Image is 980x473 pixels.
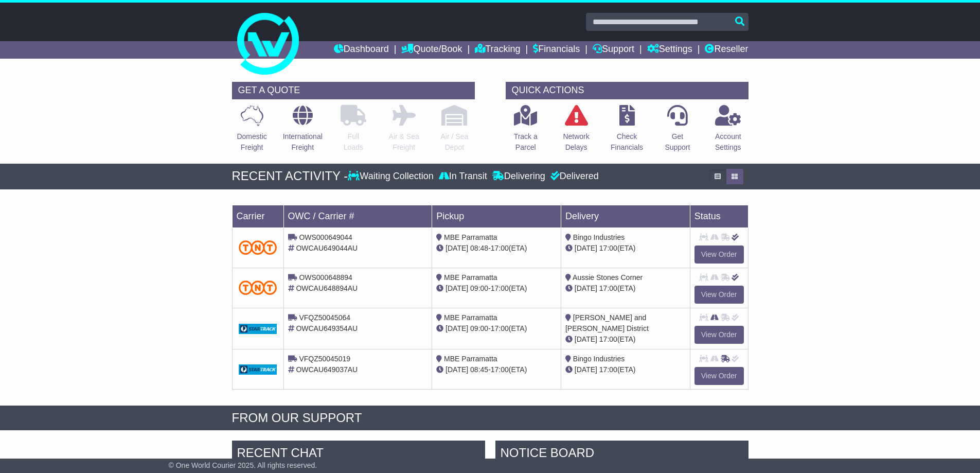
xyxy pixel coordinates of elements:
[282,104,323,159] a: InternationalFreight
[232,441,485,468] div: RECENT CHAT
[239,364,277,375] img: GetCarrierServiceDarkLogo
[513,104,538,159] a: Track aParcel
[236,104,267,159] a: DomesticFreight
[506,82,749,99] div: QUICK ACTIONS
[470,324,488,332] span: 09:00
[514,131,538,153] p: Track a Parcel
[694,367,744,385] a: View Order
[599,365,617,374] span: 17:00
[296,284,358,292] span: OWCAU648894AU
[299,355,350,363] span: VFQZ50045019
[444,355,497,363] span: MBE Parramatta
[436,171,490,182] div: In Transit
[565,243,686,254] div: (ETA)
[573,355,625,363] span: Bingo Industries
[232,169,348,184] div: RECENT ACTIVITY -
[563,131,589,153] p: Network Delays
[239,240,277,254] img: TNT_Domestic.png
[565,313,649,332] span: [PERSON_NAME] and [PERSON_NAME] District
[436,283,557,294] div: - (ETA)
[491,365,509,374] span: 17:00
[169,461,317,469] span: © One World Courier 2025. All rights reserved.
[694,286,744,304] a: View Order
[436,364,557,375] div: - (ETA)
[705,41,748,59] a: Reseller
[715,104,742,159] a: AccountSettings
[562,104,590,159] a: NetworkDelays
[446,365,468,374] span: [DATE]
[470,244,488,252] span: 08:48
[694,246,744,264] a: View Order
[610,104,644,159] a: CheckFinancials
[565,283,686,294] div: (ETA)
[444,273,497,282] span: MBE Parramatta
[436,323,557,334] div: - (ETA)
[444,313,497,322] span: MBE Parramatta
[565,364,686,375] div: (ETA)
[446,284,468,292] span: [DATE]
[533,41,580,59] a: Financials
[491,324,509,332] span: 17:00
[470,365,488,374] span: 08:45
[296,365,358,374] span: OWCAU649037AU
[495,441,749,468] div: NOTICE BOARD
[341,131,366,153] p: Full Loads
[441,131,469,153] p: Air / Sea Depot
[436,243,557,254] div: - (ETA)
[647,41,692,59] a: Settings
[599,244,617,252] span: 17:00
[690,205,748,227] td: Status
[665,131,690,153] p: Get Support
[389,131,419,153] p: Air & Sea Freight
[599,335,617,343] span: 17:00
[446,244,468,252] span: [DATE]
[283,205,432,227] td: OWC / Carrier #
[575,244,597,252] span: [DATE]
[575,365,597,374] span: [DATE]
[432,205,561,227] td: Pickup
[491,284,509,292] span: 17:00
[548,171,599,182] div: Delivered
[561,205,690,227] td: Delivery
[575,335,597,343] span: [DATE]
[296,324,358,332] span: OWCAU649354AU
[232,411,749,426] div: FROM OUR SUPPORT
[599,284,617,292] span: 17:00
[237,131,266,153] p: Domestic Freight
[491,244,509,252] span: 17:00
[239,324,277,334] img: GetCarrierServiceDarkLogo
[664,104,690,159] a: GetSupport
[401,41,462,59] a: Quote/Book
[283,131,323,153] p: International Freight
[593,41,634,59] a: Support
[490,171,548,182] div: Delivering
[348,171,436,182] div: Waiting Collection
[611,131,643,153] p: Check Financials
[475,41,520,59] a: Tracking
[232,82,475,99] div: GET A QUOTE
[444,233,497,241] span: MBE Parramatta
[575,284,597,292] span: [DATE]
[470,284,488,292] span: 09:00
[565,334,686,345] div: (ETA)
[296,244,358,252] span: OWCAU649044AU
[446,324,468,332] span: [DATE]
[715,131,741,153] p: Account Settings
[573,273,643,282] span: Aussie Stones Corner
[232,205,283,227] td: Carrier
[299,273,352,282] span: OWS000648894
[334,41,389,59] a: Dashboard
[694,326,744,344] a: View Order
[299,313,350,322] span: VFQZ50045064
[573,233,625,241] span: Bingo Industries
[299,233,352,241] span: OWS000649044
[239,281,277,294] img: TNT_Domestic.png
